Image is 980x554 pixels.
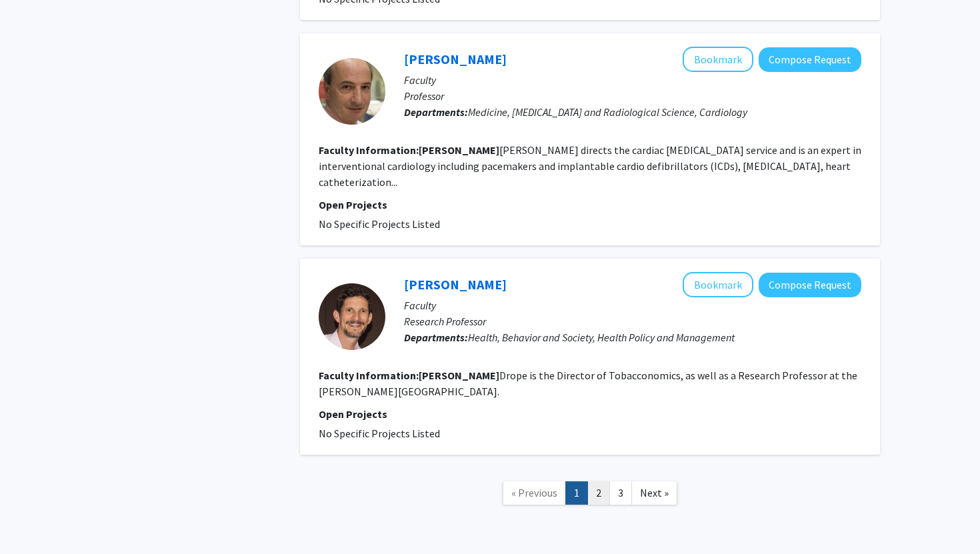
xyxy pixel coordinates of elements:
[404,105,468,119] b: Departments:
[419,369,499,382] b: [PERSON_NAME]
[640,486,669,499] span: Next »
[319,369,419,382] b: Faculty Information:
[404,72,861,88] p: Faculty
[300,468,880,522] nav: Page navigation
[759,273,861,297] button: Compose Request to Jeffrey Drope
[319,143,419,157] b: Faculty Information:
[631,481,677,505] a: Next
[683,47,753,72] button: Add Jeffrey Brinker to Bookmarks
[404,331,468,344] b: Departments:
[565,481,588,505] a: 1
[319,217,440,231] span: No Specific Projects Listed
[503,481,566,505] a: Previous Page
[759,47,861,72] button: Compose Request to Jeffrey Brinker
[10,494,57,544] iframe: Chat
[587,481,610,505] a: 2
[468,105,747,119] span: Medicine, [MEDICAL_DATA] and Radiological Science, Cardiology
[404,51,507,67] a: [PERSON_NAME]
[404,88,861,104] p: Professor
[404,276,507,293] a: [PERSON_NAME]
[319,427,440,440] span: No Specific Projects Listed
[419,143,499,157] b: [PERSON_NAME]
[404,297,861,313] p: Faculty
[511,486,557,499] span: « Previous
[683,272,753,297] button: Add Jeffrey Drope to Bookmarks
[404,313,861,329] p: Research Professor
[319,143,861,189] fg-read-more: [PERSON_NAME] directs the cardiac [MEDICAL_DATA] service and is an expert in interventional cardi...
[319,406,861,422] p: Open Projects
[468,331,735,344] span: Health, Behavior and Society, Health Policy and Management
[319,197,861,213] p: Open Projects
[319,369,857,398] fg-read-more: Drope is the Director of Tobacconomics, as well as a Research Professor at the [PERSON_NAME][GEOG...
[609,481,632,505] a: 3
